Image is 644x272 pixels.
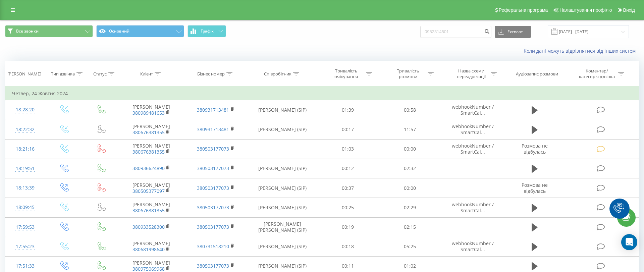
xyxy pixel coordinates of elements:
button: Експорт [495,26,531,38]
td: [PERSON_NAME] (SIP) [248,120,317,139]
button: Графік [187,25,226,37]
div: 17:59:53 [12,221,38,234]
div: 18:09:45 [12,201,38,214]
div: Тип дзвінка [51,71,75,77]
td: [PERSON_NAME] (SIP) [248,159,317,178]
a: 380503177073 [197,165,229,171]
div: Аудіозапис розмови [516,71,558,77]
td: [PERSON_NAME] [119,139,183,159]
a: 380989481653 [132,110,165,116]
button: Все звонки [5,25,93,37]
td: 02:29 [379,198,440,217]
td: [PERSON_NAME] [119,178,183,198]
a: 380676381355 [132,149,165,155]
div: 17:55:23 [12,240,38,253]
span: Розмова не відбулась [522,143,548,155]
td: [PERSON_NAME] (SIP) [248,237,317,256]
span: webhookNumber / SmartCal... [452,123,494,135]
td: [PERSON_NAME] [119,100,183,120]
div: [PERSON_NAME] [7,71,41,77]
span: Все звонки [16,29,39,34]
td: [PERSON_NAME] [119,198,183,217]
td: 00:17 [317,120,379,139]
a: 380503177073 [197,185,229,191]
td: [PERSON_NAME] (SIP) [248,178,317,198]
span: webhookNumber / SmartCal... [452,104,494,116]
div: Тривалість розмови [390,68,426,79]
a: 380731518210 [197,243,229,250]
a: 380681998640 [132,246,165,253]
div: 18:13:39 [12,181,38,195]
td: [PERSON_NAME] [119,237,183,256]
div: 18:21:16 [12,143,38,156]
span: webhookNumber / SmartCal... [452,143,494,155]
div: Коментар/категорія дзвінка [577,68,616,79]
div: 18:22:32 [12,123,38,136]
div: 18:28:20 [12,103,38,116]
td: 11:57 [379,120,440,139]
div: Співробітник [264,71,291,77]
td: 02:32 [379,159,440,178]
span: Розмова не відбулась [522,182,548,194]
div: Open Intercom Messenger [621,234,637,250]
span: Графік [201,29,214,34]
a: 380676381355 [132,129,165,135]
td: 05:25 [379,237,440,256]
a: 380503177073 [197,204,229,211]
a: 380931713481 [197,126,229,132]
span: Вихід [623,7,635,13]
div: Клієнт [140,71,153,77]
a: 380503177073 [197,146,229,152]
span: Реферальна програма [499,7,548,13]
a: Коли дані можуть відрізнятися вiд інших систем [524,48,639,54]
a: 380936624890 [132,165,165,171]
div: Назва схеми переадресації [453,68,489,79]
td: 00:58 [379,100,440,120]
td: 00:00 [379,178,440,198]
span: webhookNumber / SmartCal... [452,201,494,214]
button: Основний [96,25,184,37]
td: 01:39 [317,100,379,120]
td: 00:19 [317,217,379,237]
td: 00:25 [317,198,379,217]
td: [PERSON_NAME] (SIP) [248,198,317,217]
a: 380931713481 [197,107,229,113]
a: 380933528300 [132,224,165,230]
td: 00:00 [379,139,440,159]
td: Четвер, 24 Жовтня 2024 [5,87,639,100]
div: Статус [93,71,107,77]
input: Пошук за номером [420,26,491,38]
td: 01:03 [317,139,379,159]
td: [PERSON_NAME] (SIP) [248,100,317,120]
td: [PERSON_NAME] [119,120,183,139]
td: 00:37 [317,178,379,198]
td: [PERSON_NAME] [PERSON_NAME] (SIP) [248,217,317,237]
a: 380975069968 [132,266,165,272]
span: webhookNumber / SmartCal... [452,240,494,253]
td: 02:15 [379,217,440,237]
a: 380505377097 [132,188,165,194]
div: Тривалість очікування [328,68,364,79]
span: Налаштування профілю [559,7,612,13]
div: Бізнес номер [197,71,225,77]
a: 380503177073 [197,224,229,230]
a: 380676381355 [132,207,165,214]
a: 380503177073 [197,263,229,269]
td: 00:18 [317,237,379,256]
div: 18:19:51 [12,162,38,175]
td: 00:12 [317,159,379,178]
